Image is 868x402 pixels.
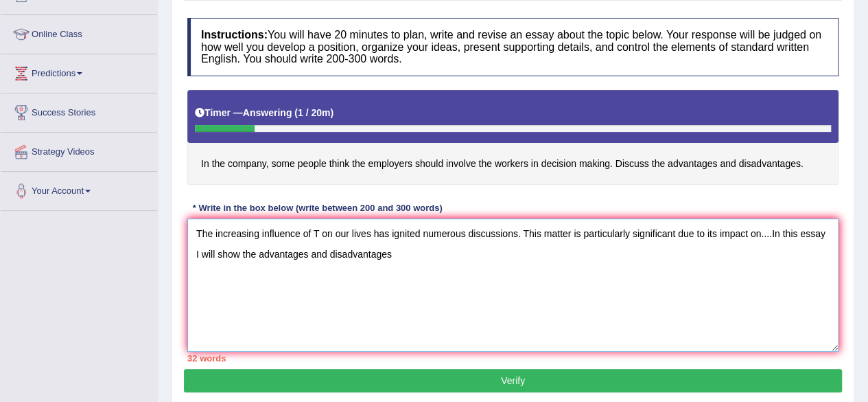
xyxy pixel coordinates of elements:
[187,18,838,76] h4: You will have 20 minutes to plan, write and revise an essay about the topic below. Your response ...
[1,133,157,167] a: Strategy Videos
[298,107,330,118] b: 1 / 20m
[1,93,157,128] a: Success Stories
[243,107,292,118] b: Answering
[294,107,298,118] b: (
[187,352,838,365] div: 32 words
[187,202,447,215] div: * Write in the box below (write between 200 and 300 words)
[201,29,268,41] b: Instructions:
[195,108,333,118] h5: Timer —
[1,15,157,49] a: Online Class
[1,54,157,89] a: Predictions
[1,172,157,206] a: Your Account
[330,107,333,118] b: )
[184,369,842,392] button: Verify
